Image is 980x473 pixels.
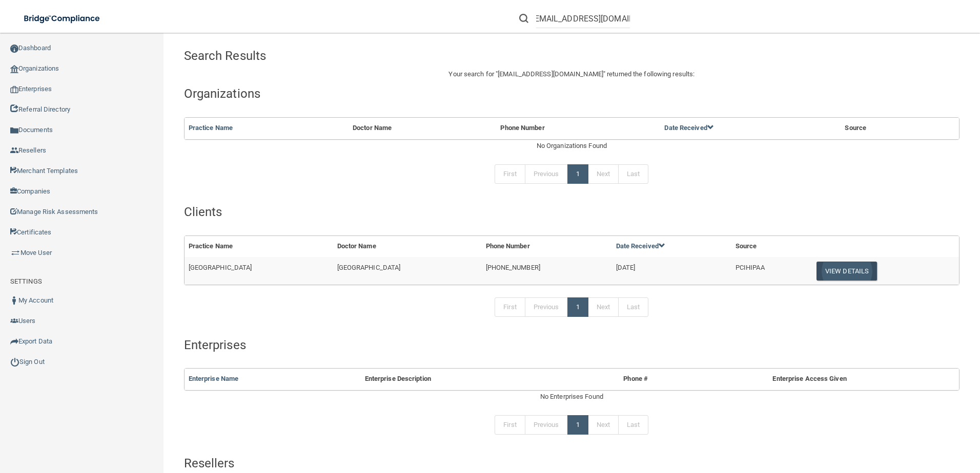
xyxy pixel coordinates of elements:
[184,391,959,403] div: No Enterprises Found
[498,70,603,78] span: [EMAIL_ADDRESS][DOMAIN_NAME]
[184,68,959,80] p: Your search for " " returned the following results:
[496,118,660,139] th: Phone Number
[184,338,959,352] h4: Enterprises
[536,9,630,28] input: Search
[15,8,110,29] img: bridge_compliance_login_screen.278c3ca4.svg
[618,415,648,435] a: Last
[10,248,21,258] img: briefcase.64adab9b.png
[567,415,588,435] a: 1
[189,375,239,382] a: Enterprise Name
[618,164,648,184] a: Last
[184,205,959,219] h4: Clients
[618,297,648,317] a: Last
[10,45,18,53] img: ic_dashboard_dark.d01f4a41.png
[337,264,401,271] span: [GEOGRAPHIC_DATA]
[841,118,933,139] th: Source
[10,296,18,305] img: ic_user_dark.df1a06c3.png
[731,236,809,257] th: Source
[588,415,619,435] a: Next
[525,164,568,184] a: Previous
[10,126,18,135] img: icon-documents.8dae5593.png
[567,297,588,317] a: 1
[495,297,525,317] a: First
[185,236,333,257] th: Practice Name
[525,415,568,435] a: Previous
[588,297,619,317] a: Next
[586,369,685,390] th: Phone #
[10,317,18,325] img: icon-users.e205127d.png
[333,236,482,257] th: Doctor Name
[519,14,528,23] img: ic-search.3b580494.png
[10,337,18,346] img: icon-export.b9366987.png
[616,264,636,271] span: [DATE]
[525,297,568,317] a: Previous
[361,369,586,390] th: Enterprise Description
[816,262,877,281] button: View Details
[10,65,18,73] img: organization-icon.f8decf85.png
[10,275,42,288] label: SETTINGS
[184,49,498,62] h4: Search Results
[664,124,713,132] a: Date Received
[588,164,619,184] a: Next
[482,236,612,257] th: Phone Number
[189,264,252,271] span: [GEOGRAPHIC_DATA]
[184,140,959,152] div: No Organizations Found
[685,369,934,390] th: Enterprise Access Given
[10,146,18,155] img: ic_reseller.de258add.png
[184,87,959,100] h4: Organizations
[10,357,19,367] img: ic_power_dark.7ecde6b1.png
[189,124,233,132] a: Practice Name
[349,118,496,139] th: Doctor Name
[567,164,588,184] a: 1
[736,264,765,271] span: PCIHIPAA
[184,457,959,470] h4: Resellers
[10,86,18,93] img: enterprise.0d942306.png
[486,264,540,271] span: [PHONE_NUMBER]
[495,415,525,435] a: First
[616,242,665,250] a: Date Received
[495,164,525,184] a: First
